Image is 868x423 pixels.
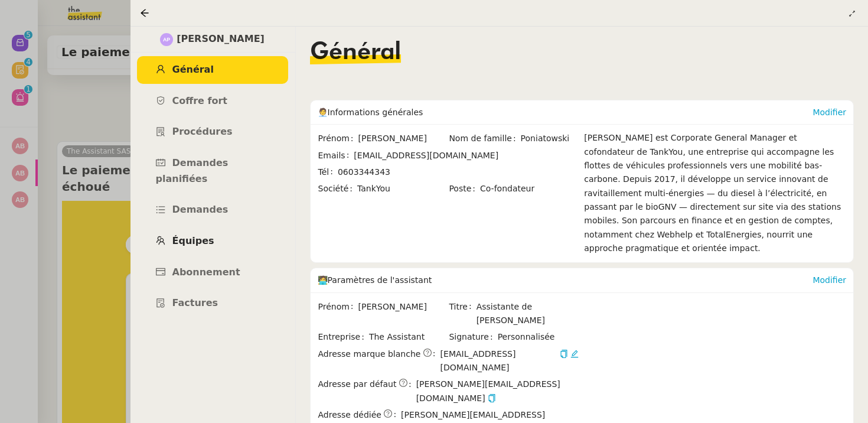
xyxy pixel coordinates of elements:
span: Assistante de [PERSON_NAME] [477,300,579,328]
span: Nom de famille [449,132,520,145]
span: Général [172,64,214,75]
span: Demandes [172,204,229,215]
a: Modifier [812,275,846,285]
a: Abonnement [137,259,288,287]
a: Général [137,56,288,84]
div: [PERSON_NAME] est Corporate General Manager et cofondateur de TankYou, une entreprise qui accompa... [584,131,846,255]
a: Équipes [137,227,288,255]
span: Factures [172,297,218,308]
span: Coffre fort [172,95,228,106]
span: Prénom [318,132,358,145]
a: Demandes planifiées [137,149,288,193]
span: Demandes planifiées [156,157,229,184]
span: The Assistant [369,330,448,344]
span: Procédures [172,126,233,137]
span: Paramètres de l'assistant [328,275,432,285]
span: Personnalisée [498,330,555,344]
a: Procédures [137,118,288,146]
span: [PERSON_NAME][EMAIL_ADDRESS][DOMAIN_NAME] [416,378,579,405]
span: [PERSON_NAME] [358,300,448,314]
span: Équipes [172,235,214,246]
span: 0603344343 [338,167,390,177]
span: [EMAIL_ADDRESS][DOMAIN_NAME] [440,347,558,375]
a: Coffre fort [137,87,288,115]
span: Emails [318,149,354,162]
a: Modifier [812,108,846,117]
span: Adresse dédiée [318,408,381,422]
img: svg [160,33,173,46]
span: Adresse par défaut [318,378,397,391]
span: Abonnement [172,266,240,278]
span: Titre [449,300,476,328]
span: [PERSON_NAME] [177,31,265,47]
span: Société [318,182,357,196]
div: 🧑‍💻 [318,268,813,292]
span: Co-fondateur [480,182,579,196]
span: Poniatowski [521,132,579,145]
span: Informations générales [328,108,423,117]
span: Général [310,41,401,64]
span: TankYou [357,182,448,196]
span: Entreprise [318,330,369,344]
span: [PERSON_NAME] [358,132,448,145]
span: Signature [449,330,497,344]
span: Adresse marque blanche [318,347,421,361]
span: Prénom [318,300,358,314]
a: Demandes [137,196,288,224]
span: Poste [449,182,480,196]
span: [EMAIL_ADDRESS][DOMAIN_NAME] [354,151,498,160]
span: Tél [318,165,338,179]
div: 🧑‍💼 [318,100,813,124]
